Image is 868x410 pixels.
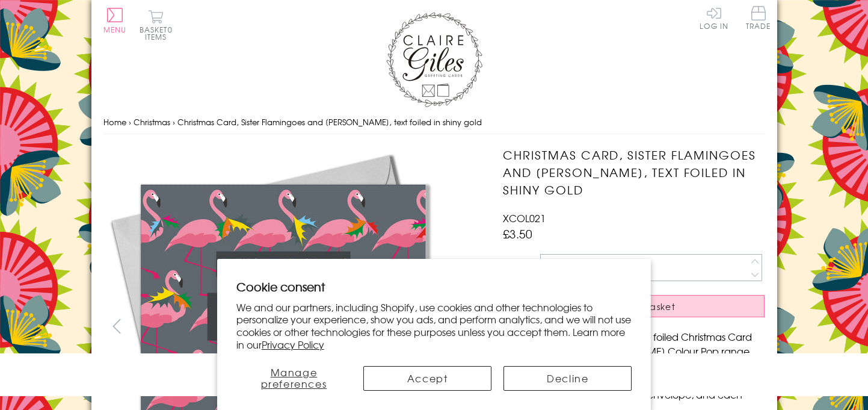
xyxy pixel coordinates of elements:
[503,225,532,242] span: £3.50
[503,366,632,391] button: Decline
[261,365,327,391] span: Manage preferences
[103,110,765,135] nav: breadcrumbs
[103,24,127,35] span: Menu
[386,12,482,107] img: Claire Giles Greetings Cards
[746,6,771,32] a: Trade
[103,116,126,128] a: Home
[103,312,131,340] button: prev
[700,6,728,30] a: Log In
[140,10,173,40] button: Basket0 items
[173,116,175,128] span: ›
[129,116,131,128] span: ›
[746,6,771,30] span: Trade
[236,301,632,351] p: We and our partners, including Shopify, use cookies and other technologies to personalize your ex...
[145,24,173,42] span: 0 items
[262,337,324,352] a: Privacy Policy
[103,8,127,33] button: Menu
[503,211,546,225] span: XCOL021
[503,146,765,198] h1: Christmas Card, Sister Flamingoes and [PERSON_NAME], text foiled in shiny gold
[363,366,491,391] button: Accept
[236,366,351,391] button: Manage preferences
[134,116,170,128] a: Christmas
[236,278,632,295] h2: Cookie consent
[177,116,482,128] span: Christmas Card, Sister Flamingoes and [PERSON_NAME], text foiled in shiny gold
